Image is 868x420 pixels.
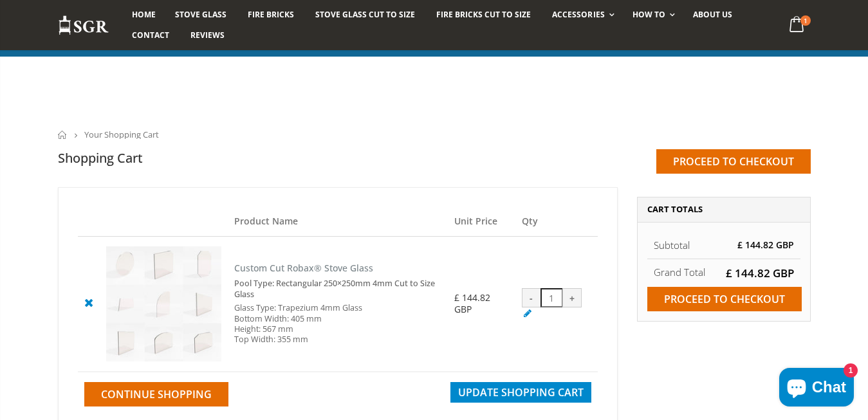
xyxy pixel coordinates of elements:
[165,5,236,25] a: Stove Glass
[654,266,705,278] strong: Grand Total
[315,9,415,20] span: Stove Glass Cut To Size
[654,239,690,251] span: Subtotal
[800,15,811,26] span: 1
[175,9,226,20] span: Stove Glass
[427,5,540,25] a: Fire Bricks Cut To Size
[132,30,169,41] span: Contact
[542,5,620,25] a: Accessories
[234,303,441,345] div: Glass Type: Trapezium 4mm Glass Bottom Width: 405 mm Height: 567 mm Top Width: 355 mm
[106,246,222,362] img: Custom Cut Robax® Stove Glass - Rectangular 250×250mm 4mm Cut to Size Glass
[623,5,681,25] a: How To
[450,382,591,403] button: Update Shopping Cart
[515,207,598,236] th: Qty
[234,278,441,300] div: Pool Type: Rectangular 250×250mm 4mm Cut to Size Glass
[58,131,68,139] a: Home
[683,5,742,25] a: About us
[726,266,794,280] span: £ 144.82 GBP
[454,291,490,315] span: £ 144.82 GBP
[458,385,584,399] span: Update Shopping Cart
[775,368,858,410] inbox-online-store-chat: Shopify online store chat
[234,262,373,274] a: Custom Cut Robax® Stove Glass
[656,149,811,174] input: Proceed to checkout
[647,287,802,311] input: Proceed to checkout
[522,288,541,307] div: -
[562,288,582,307] div: +
[84,129,159,140] span: Your Shopping Cart
[448,207,515,236] th: Unit Price
[228,207,447,236] th: Product Name
[58,15,109,36] img: Stove Glass Replacement
[122,25,179,46] a: Contact
[737,239,794,251] span: £ 144.82 GBP
[181,25,234,46] a: Reviews
[132,9,156,20] span: Home
[436,9,531,20] span: Fire Bricks Cut To Size
[306,5,425,25] a: Stove Glass Cut To Size
[122,5,165,25] a: Home
[552,9,604,20] span: Accessories
[693,9,732,20] span: About us
[58,149,143,167] h1: Shopping Cart
[647,203,703,215] span: Cart Totals
[84,382,228,406] a: Continue Shopping
[238,5,304,25] a: Fire Bricks
[784,13,810,38] a: 1
[248,9,294,20] span: Fire Bricks
[633,9,665,20] span: How To
[190,30,225,41] span: Reviews
[101,387,212,401] span: Continue Shopping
